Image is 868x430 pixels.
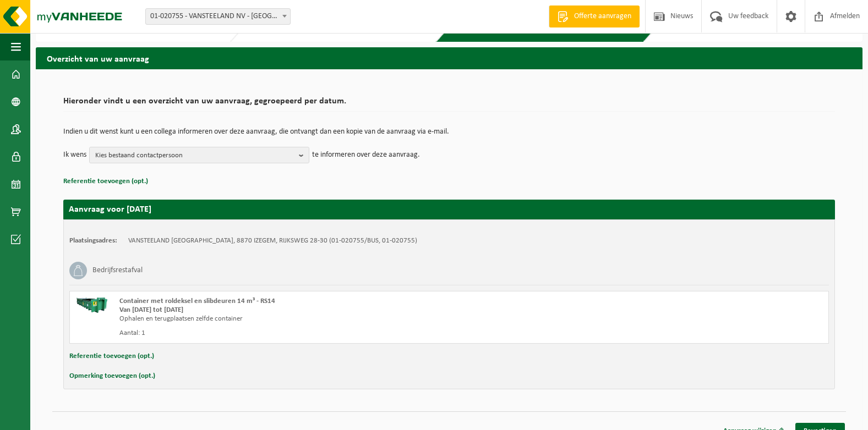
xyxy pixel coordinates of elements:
div: Ophalen en terugplaatsen zelfde container [119,315,493,323]
a: Offerte aanvragen [549,5,640,27]
h2: Overzicht van uw aanvraag [36,47,862,69]
button: Referentie toevoegen (opt.) [69,349,154,363]
span: Kies bestaand contactpersoon [95,147,294,164]
td: VANSTEELAND [GEOGRAPHIC_DATA], 8870 IZEGEM, RIJKSWEG 28-30 (01-020755/BUS, 01-020755) [128,236,417,245]
h2: Hieronder vindt u een overzicht van uw aanvraag, gegroepeerd per datum. [63,97,835,112]
strong: Van [DATE] tot [DATE] [119,306,183,313]
span: Offerte aanvragen [571,11,634,22]
img: HK-RS-14-GN-00.png [75,297,108,313]
p: Indien u dit wenst kunt u een collega informeren over deze aanvraag, die ontvangt dan een kopie v... [63,128,835,136]
button: Kies bestaand contactpersoon [89,147,309,163]
strong: Plaatsingsadres: [69,237,117,244]
p: Ik wens [63,147,86,163]
strong: Aanvraag voor [DATE] [69,205,151,214]
span: 01-020755 - VANSTEELAND NV - IZEGEM [146,9,290,24]
button: Referentie toevoegen (opt.) [63,174,148,189]
div: Aantal: 1 [119,329,493,338]
span: Container met roldeksel en slibdeuren 14 m³ - RS14 [119,297,275,305]
p: te informeren over deze aanvraag. [312,147,420,163]
span: 01-020755 - VANSTEELAND NV - IZEGEM [145,8,291,25]
button: Opmerking toevoegen (opt.) [69,369,155,383]
h3: Bedrijfsrestafval [92,262,143,279]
